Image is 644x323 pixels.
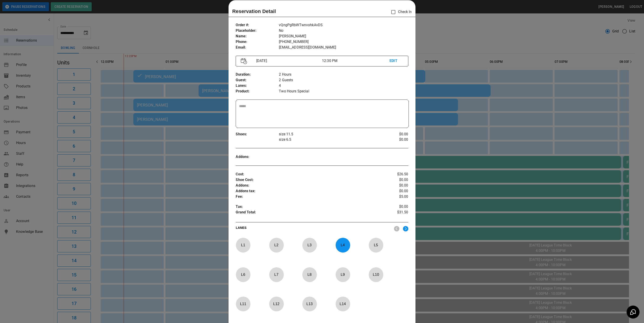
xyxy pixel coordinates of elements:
[394,226,399,232] img: nav_left.svg
[335,269,350,280] p: L 9
[269,269,284,280] p: L 7
[379,210,408,216] p: $31.50
[236,72,279,77] p: Duration :
[279,89,408,94] p: Two Hours Special
[236,83,279,89] p: Lanes :
[279,77,408,83] p: 2 Guests
[279,22,408,28] p: vQngPgRbWTwnvohkAvDS
[236,210,379,216] p: Grand Total :
[279,28,408,34] p: No
[236,77,279,83] p: Guest :
[335,240,350,250] p: L 4
[236,22,279,28] p: Order # :
[279,34,408,39] p: [PERSON_NAME]
[269,240,284,250] p: L 2
[322,58,390,64] p: 12:30 PM
[379,177,408,183] p: $0.00
[379,204,408,210] p: $0.00
[236,28,279,34] p: Placeholder :
[279,83,408,89] p: 4
[279,39,408,45] p: [PHONE_NUMBER]
[302,299,317,309] p: L 13
[236,89,279,94] p: Product :
[236,269,250,280] p: L 6
[236,39,279,45] p: Phone :
[302,269,317,280] p: L 8
[236,132,279,137] p: Shoes :
[279,137,379,142] p: size 6.5
[236,204,379,210] p: Tax :
[302,240,317,250] p: L 3
[379,132,408,137] p: $0.00
[379,194,408,200] p: $5.00
[369,240,383,250] p: L 5
[279,132,379,137] p: size 11.5
[390,58,403,64] p: EDIT
[232,8,276,15] p: Reservation Detail
[236,34,279,39] p: Name :
[236,188,379,194] p: Addons tax :
[279,72,408,77] p: 2 Hours
[335,299,350,309] p: L 14
[389,7,412,17] p: Check In
[379,183,408,188] p: $0.00
[279,45,408,50] p: [EMAIL_ADDRESS][DOMAIN_NAME]
[403,226,408,232] img: right.svg
[236,194,379,200] p: Fee :
[379,137,408,142] p: $0.00
[236,45,279,50] p: Email :
[236,240,250,250] p: L 1
[236,183,379,188] p: Addons :
[379,188,408,194] p: $0.00
[241,58,247,64] img: Vector
[254,58,322,64] p: [DATE]
[236,177,379,183] p: Shoe Cost :
[236,225,390,232] p: LANES
[236,299,250,309] p: L 11
[379,172,408,177] p: $26.50
[369,269,383,280] p: L 10
[269,299,284,309] p: L 12
[236,172,379,177] p: Cost :
[236,154,279,160] p: Addons :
